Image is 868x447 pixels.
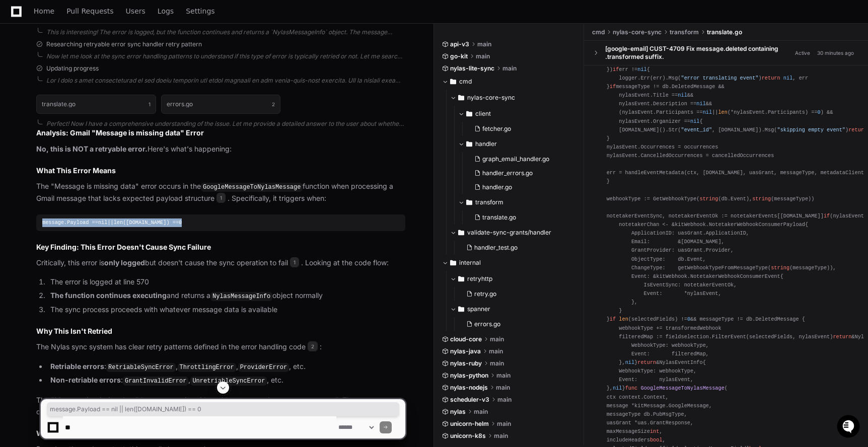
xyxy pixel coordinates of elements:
li: The sync process proceeds with whatever message data is available [47,304,405,316]
button: translate.go1 [36,95,156,114]
code: RetriableSyncError [106,363,176,372]
button: nylas-core-sync [450,90,576,106]
span: return [848,127,867,133]
button: cmd [442,73,576,90]
li: The error is logged at line 570 [47,276,405,288]
span: main [496,371,511,380]
h3: What This Error Means [36,166,405,176]
span: main [489,347,503,355]
button: errors.go [462,317,570,331]
span: 1 [290,257,299,267]
span: string [771,265,789,271]
iframe: Open customer support [836,414,863,441]
span: main [476,52,490,60]
button: handler_test.go [462,241,570,255]
svg: Directory [466,108,472,120]
a: Powered byPylon [71,105,122,113]
button: transform [458,194,576,210]
span: fetcher.go [482,125,511,133]
li: : , , , etc. [47,361,405,373]
svg: Directory [450,257,456,269]
button: errors.go2 [161,95,281,114]
button: graph_email_handler.go [470,152,570,166]
svg: Directory [458,92,464,104]
span: Pull Requests [66,8,113,14]
span: return [762,75,780,81]
span: transform [475,198,503,206]
span: 0 [179,219,182,226]
span: validate-sync-grants/handler [467,229,551,237]
span: nylas-lite-sync [450,64,494,72]
span: nil [98,219,107,226]
svg: Directory [458,273,464,285]
button: handler.go [470,180,570,194]
span: nylas-core-sync [467,94,515,102]
code: ThrottlingError [178,363,236,372]
span: Settings [186,8,214,14]
span: Logs [158,8,174,14]
span: 0 [818,109,821,115]
span: if [610,84,616,90]
span: string [752,196,771,202]
strong: only logged [104,258,145,267]
span: errors.go [474,320,500,328]
span: string [699,196,718,202]
span: Updating progress [46,64,99,72]
div: Start new chat [34,75,165,85]
span: nil [783,75,792,81]
span: 1 [216,193,226,203]
span: main [477,40,491,48]
img: PlayerZero [10,10,30,30]
span: cloud-core [450,335,482,343]
div: 30 minutes ago [817,49,854,57]
div: message.Payload == || ([DOMAIN_NAME]) == [42,218,399,227]
span: nylas-java [450,347,481,355]
div: This is interesting! The error is logged, but the function continues and returns a `NylasMessageI... [46,28,405,36]
span: main [502,64,517,72]
span: handler.go [482,183,512,191]
span: if [613,66,619,72]
span: api-v3 [450,40,469,48]
button: translate.go [470,210,570,225]
span: main [490,359,504,367]
button: client [458,106,576,122]
code: UnretriableSyncError [190,377,267,386]
strong: The function continues executing [50,291,167,300]
p: The "Message is missing data" error occurs in the function when processing a Gmail message that l... [36,181,405,204]
div: Lor I dolo s amet consecteturad el sed doeiu temporin utl etdol magnaali en adm venia-quis-nost e... [46,77,405,85]
span: message.Payload == nil || len([DOMAIN_NAME]) == 0 [50,405,396,413]
code: NylasMessageInfo [210,292,272,301]
p: Here's what's happening: [36,143,405,155]
span: nylas-core-sync [613,28,662,36]
p: Critically, this error is but doesn't cause the sync operation to fail . Looking at the code flow: [36,257,405,269]
span: "error translating event" [681,75,759,81]
span: graph_email_handler.go [482,155,549,163]
strong: Retriable errors [50,362,104,370]
span: if [824,213,830,219]
span: if [610,316,616,322]
span: len [114,219,123,226]
span: Active [792,48,813,58]
span: Home [34,8,54,14]
h2: Analysis: Gmail "Message is missing data" Error [36,128,405,138]
span: return [833,334,851,340]
span: translate.go [707,28,742,36]
span: client [475,110,491,118]
span: nil [625,359,634,365]
button: retryhttp [450,271,576,287]
svg: Directory [450,76,456,88]
li: and returns a object normally [47,290,405,302]
span: nil [637,66,646,72]
span: nil [696,101,705,107]
strong: Non-retriable errors [50,376,121,384]
span: 2 [272,100,275,108]
span: "skipping empty event" [777,127,846,133]
button: Start new chat [171,78,183,90]
h3: Key Finding: This Error Doesn't Cause Sync Failure [36,242,405,252]
span: transform [670,28,699,36]
h1: errors.go [167,101,193,107]
button: handler [458,136,576,152]
span: len [619,316,628,322]
span: 1 [149,100,151,108]
div: We're available if you need us! [34,85,127,93]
